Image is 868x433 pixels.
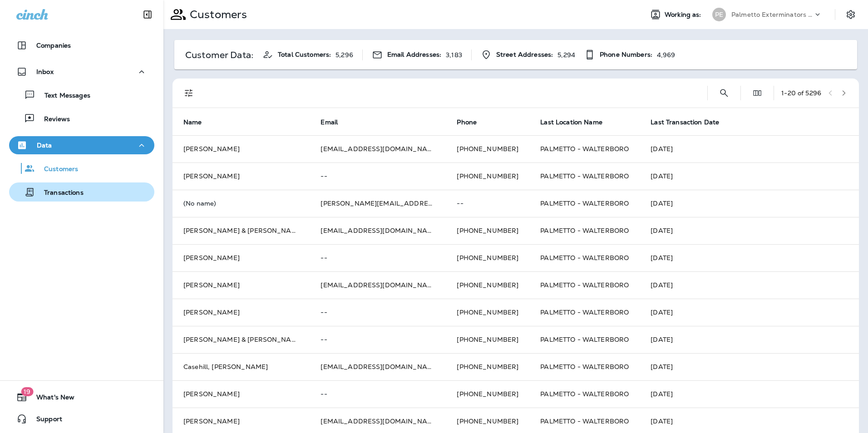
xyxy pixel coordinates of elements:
[540,118,614,126] span: Last Location Name
[557,51,575,59] p: 5,294
[9,36,154,54] button: Companies
[446,353,529,380] td: [PHONE_NUMBER]
[651,118,719,126] span: Last Transaction Date
[540,145,629,153] span: PALMETTO - WALTERBORO
[321,118,338,126] span: Email
[310,353,446,380] td: [EMAIL_ADDRESS][DOMAIN_NAME]
[35,165,78,174] p: Customers
[457,118,488,126] span: Phone
[321,118,350,126] span: Email
[600,51,652,59] span: Phone Numbers:
[321,254,435,261] p: --
[27,394,74,404] span: What's New
[640,217,859,244] td: [DATE]
[173,271,310,299] td: [PERSON_NAME]
[173,244,310,271] td: [PERSON_NAME]
[657,51,676,59] p: 4,969
[748,84,766,102] button: Edit Fields
[540,308,629,316] span: PALMETTO - WALTERBORO
[36,68,54,75] p: Inbox
[540,254,629,262] span: PALMETTO - WALTERBORO
[446,135,529,162] td: [PHONE_NUMBER]
[781,89,821,97] div: 1 - 20 of 5296
[540,118,602,126] span: Last Location Name
[321,172,435,180] p: --
[310,135,446,162] td: [EMAIL_ADDRESS][DOMAIN_NAME]
[27,415,62,426] span: Support
[651,118,731,126] span: Last Transaction Date
[321,309,435,316] p: --
[640,299,859,326] td: [DATE]
[640,271,859,299] td: [DATE]
[9,85,154,104] button: Text Messages
[640,135,859,162] td: [DATE]
[640,353,859,380] td: [DATE]
[9,109,154,128] button: Reviews
[9,63,154,81] button: Inbox
[35,189,84,197] p: Transactions
[540,226,629,235] span: PALMETTO - WALTERBORO
[310,190,446,217] td: [PERSON_NAME][EMAIL_ADDRESS][DOMAIN_NAME]
[21,387,33,396] span: 19
[540,281,629,289] span: PALMETTO - WALTERBORO
[173,353,310,380] td: Casehill, [PERSON_NAME]
[35,115,70,124] p: Reviews
[9,182,154,202] button: Transactions
[335,51,353,59] p: 5,296
[540,363,629,371] span: PALMETTO - WALTERBORO
[640,244,859,271] td: [DATE]
[446,299,529,326] td: [PHONE_NUMBER]
[185,51,253,59] p: Customer Data:
[310,217,446,244] td: [EMAIL_ADDRESS][DOMAIN_NAME]
[731,11,813,18] p: Palmetto Exterminators LLC
[37,142,52,149] p: Data
[496,51,553,59] span: Street Addresses:
[665,11,703,19] span: Working as:
[135,5,160,24] button: Collapse Sidebar
[183,118,214,126] span: Name
[446,326,529,353] td: [PHONE_NUMBER]
[446,162,529,190] td: [PHONE_NUMBER]
[540,417,629,425] span: PALMETTO - WALTERBORO
[843,6,859,23] button: Settings
[712,8,726,21] div: PE
[387,51,441,59] span: Email Addresses:
[715,84,733,102] button: Search Customers
[540,390,629,398] span: PALMETTO - WALTERBORO
[9,159,154,178] button: Customers
[183,200,299,207] p: (No name)
[35,92,90,100] p: Text Messages
[640,190,859,217] td: [DATE]
[173,299,310,326] td: [PERSON_NAME]
[640,326,859,353] td: [DATE]
[446,380,529,408] td: [PHONE_NUMBER]
[446,217,529,244] td: [PHONE_NUMBER]
[173,162,310,190] td: [PERSON_NAME]
[321,336,435,343] p: --
[310,271,446,299] td: [EMAIL_ADDRESS][DOMAIN_NAME]
[640,162,859,190] td: [DATE]
[540,199,629,207] span: PALMETTO - WALTERBORO
[186,8,247,21] p: Customers
[173,326,310,353] td: [PERSON_NAME] & [PERSON_NAME]
[446,244,529,271] td: [PHONE_NUMBER]
[180,84,198,102] button: Filters
[540,335,629,344] span: PALMETTO - WALTERBORO
[321,390,435,398] p: --
[173,135,310,162] td: [PERSON_NAME]
[9,136,154,154] button: Data
[446,271,529,299] td: [PHONE_NUMBER]
[540,172,629,180] span: PALMETTO - WALTERBORO
[457,200,518,207] p: --
[278,51,331,59] span: Total Customers:
[446,51,462,59] p: 3,183
[457,118,477,126] span: Phone
[640,380,859,408] td: [DATE]
[9,388,154,406] button: 19What's New
[183,118,202,126] span: Name
[173,217,310,244] td: [PERSON_NAME] & [PERSON_NAME]
[173,380,310,408] td: [PERSON_NAME]
[36,42,71,49] p: Companies
[9,410,154,428] button: Support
